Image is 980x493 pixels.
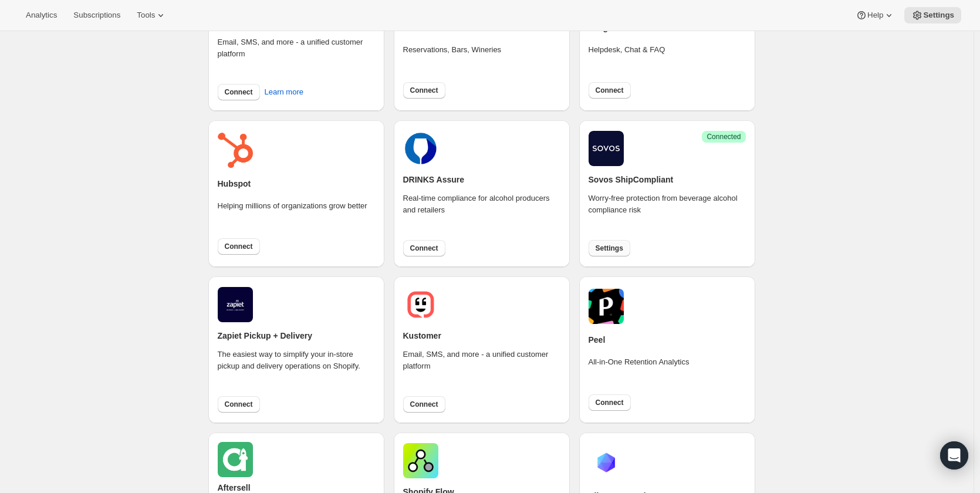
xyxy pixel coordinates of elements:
button: Connect [403,240,445,256]
button: Connect [403,82,445,99]
span: Settings [923,11,954,20]
img: alloyautomation.png [589,445,624,480]
div: Open Intercom Messenger [940,441,968,470]
span: Connect [596,86,624,95]
span: Learn more [265,86,303,98]
img: shopifyflow.png [403,443,438,478]
img: shipcompliant.png [589,131,624,166]
button: Analytics [19,7,64,23]
span: Connect [410,86,438,95]
div: Helpdesk, Chat & FAQ [589,44,665,72]
button: Connect [589,82,631,99]
span: Connect [410,400,438,409]
div: Worry-free protection from beverage alcohol compliance risk [589,193,746,232]
div: Email, SMS, and more - a unified customer platform [218,36,375,76]
img: aftersell.png [218,442,253,477]
span: Analytics [26,11,57,20]
h2: Peel [589,334,606,346]
button: Settings [904,7,961,23]
button: Connect [218,84,260,100]
img: hubspot.png [218,133,253,168]
span: Connect [225,242,253,251]
div: Real-time compliance for alcohol producers and retailers [403,193,560,232]
h2: Sovos ShipCompliant [589,174,674,185]
span: Tools [137,11,155,20]
h2: Hubspot [218,178,251,190]
img: drinks.png [403,131,438,166]
span: Connect [225,87,253,97]
button: Help [849,7,902,23]
button: Connect [218,396,260,413]
h2: DRINKS Assure [403,174,465,185]
span: Subscriptions [73,11,120,20]
div: The easiest way to simplify your in-store pickup and delivery operations on Shopify. [218,349,375,389]
img: zapiet.jpg [218,287,253,322]
span: Connect [225,400,253,409]
div: All-in-One Retention Analytics [589,356,690,384]
button: Connect [218,238,260,255]
img: peel.png [589,289,624,324]
span: Connect [596,398,624,407]
button: Subscriptions [66,7,127,23]
div: Reservations, Bars, Wineries [403,44,502,72]
h2: Kustomer [403,330,441,342]
button: Tools [130,7,174,23]
button: Learn more [258,83,310,102]
button: Connect [589,394,631,411]
h2: Zapiet Pickup + Delivery [218,330,312,342]
span: Settings [596,244,623,253]
button: Settings [589,240,630,256]
span: Connect [410,244,438,253]
button: Connect [403,396,445,413]
span: Help [867,11,883,20]
div: Email, SMS, and more - a unified customer platform [403,349,560,389]
span: Connected [707,132,741,141]
div: Helping millions of organizations grow better [218,200,367,228]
